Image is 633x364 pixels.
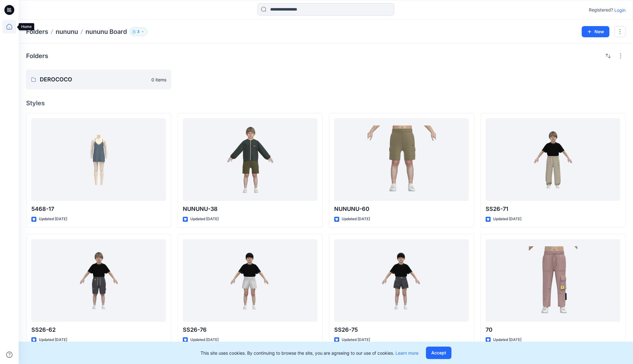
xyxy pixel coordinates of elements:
[334,325,469,334] p: SS26-75
[395,350,418,356] a: Learn more
[26,52,48,60] h4: Folders
[137,28,140,35] p: 3
[334,205,469,213] p: NUNUNU-60
[31,205,166,213] p: 5468-17
[614,7,626,13] p: Login
[493,216,521,222] p: Updated [DATE]
[183,118,317,201] a: NUNUNU-38
[31,239,166,322] a: SS26-62
[334,239,469,322] a: SS26-75
[39,216,67,222] p: Updated [DATE]
[31,325,166,334] p: SS26-62
[486,239,620,322] a: 70
[190,337,219,343] p: Updated [DATE]
[342,216,370,222] p: Updated [DATE]
[26,70,171,89] a: DEROCOCO0 items
[334,118,469,201] a: NUNUNU-60
[486,205,620,213] p: SS26-71
[31,118,166,201] a: 5468-17
[493,337,521,343] p: Updated [DATE]
[151,76,166,83] p: 0 items
[486,118,620,201] a: SS26-71
[26,99,626,107] h4: Styles
[582,26,609,37] button: New
[342,337,370,343] p: Updated [DATE]
[426,347,451,359] button: Accept
[183,325,317,334] p: SS26-76
[56,27,78,36] a: nununu
[40,75,148,84] p: DEROCOCO
[190,216,219,222] p: Updated [DATE]
[486,325,620,334] p: 70
[39,337,67,343] p: Updated [DATE]
[26,27,48,36] a: Folders
[183,239,317,322] a: SS26-76
[589,6,613,14] p: Registered?
[201,350,418,356] p: This site uses cookies. By continuing to browse the site, you are agreeing to our use of cookies.
[183,205,317,213] p: NUNUNU-38
[129,27,147,36] button: 3
[85,27,127,36] p: nununu Board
